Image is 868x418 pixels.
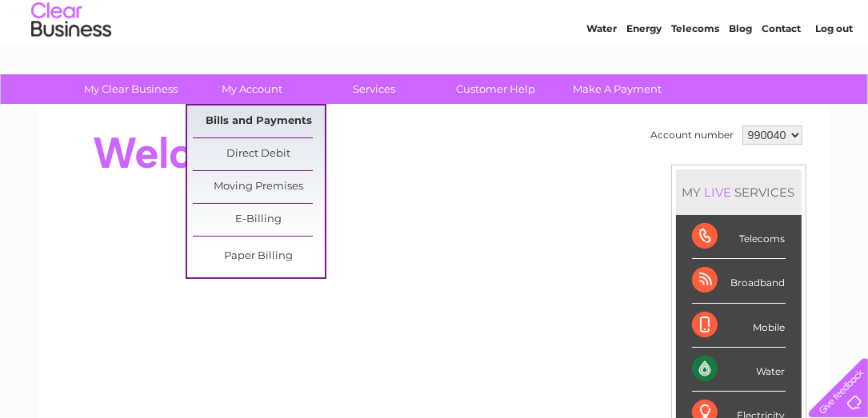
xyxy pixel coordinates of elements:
a: Water [586,68,617,80]
a: E-Billing [193,204,325,236]
a: Moving Premises [193,171,325,203]
a: Log out [815,68,853,80]
a: Bills and Payments [193,105,325,137]
a: Contact [762,68,801,80]
a: Services [308,74,440,104]
div: Clear Business is a trading name of Verastar Limited (registered in [GEOGRAPHIC_DATA] No. 3667643... [57,9,813,78]
a: Telecoms [671,68,719,80]
a: My Account [186,74,318,104]
a: Customer Help [430,74,562,104]
a: My Clear Business [65,74,197,104]
a: Energy [626,68,662,80]
div: LIVE [702,185,735,200]
td: Account number [647,121,738,149]
div: Water [692,348,786,392]
img: logo.png [30,42,112,90]
div: Broadband [692,259,786,303]
a: Make A Payment [551,74,683,104]
a: Blog [729,68,752,80]
div: MY SERVICES [676,169,802,215]
a: Direct Debit [193,138,325,170]
a: Paper Billing [193,241,325,273]
div: Mobile [692,304,786,348]
a: 0333 014 3131 [566,8,677,28]
div: Telecoms [692,215,786,259]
